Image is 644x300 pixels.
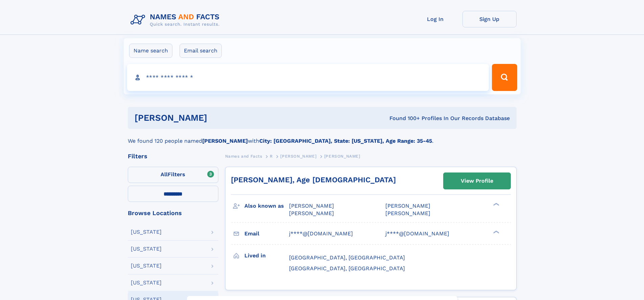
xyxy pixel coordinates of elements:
[131,229,162,235] div: [US_STATE]
[385,210,430,216] span: [PERSON_NAME]
[244,228,289,239] h3: Email
[202,138,248,144] b: [PERSON_NAME]
[180,44,222,58] label: Email search
[259,138,432,144] b: City: [GEOGRAPHIC_DATA], State: [US_STATE], Age Range: 35-45
[131,263,162,269] div: [US_STATE]
[385,203,430,209] span: [PERSON_NAME]
[298,115,510,122] div: Found 100+ Profiles In Our Records Database
[128,11,225,29] img: Logo Names and Facts
[289,203,334,209] span: [PERSON_NAME]
[280,152,316,160] a: [PERSON_NAME]
[128,153,218,159] div: Filters
[225,152,262,160] a: Names and Facts
[462,11,517,27] a: Sign Up
[324,154,360,159] span: [PERSON_NAME]
[128,210,218,216] div: Browse Locations
[244,200,289,212] h3: Also known as
[461,173,493,189] div: View Profile
[128,167,218,183] label: Filters
[492,230,500,234] div: ❯
[270,154,273,159] span: R
[408,11,462,27] a: Log In
[128,129,517,145] div: We found 120 people named with .
[131,246,162,252] div: [US_STATE]
[289,254,405,261] span: [GEOGRAPHIC_DATA], [GEOGRAPHIC_DATA]
[492,64,517,91] button: Search Button
[270,152,273,160] a: R
[280,154,316,159] span: [PERSON_NAME]
[444,173,510,189] a: View Profile
[127,64,489,91] input: search input
[289,210,334,216] span: [PERSON_NAME]
[129,44,172,58] label: Name search
[131,280,162,285] div: [US_STATE]
[135,114,299,122] h1: [PERSON_NAME]
[244,250,289,261] h3: Lived in
[492,202,500,207] div: ❯
[231,176,396,184] a: [PERSON_NAME], Age [DEMOGRAPHIC_DATA]
[289,265,405,272] span: [GEOGRAPHIC_DATA], [GEOGRAPHIC_DATA]
[161,171,168,178] span: All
